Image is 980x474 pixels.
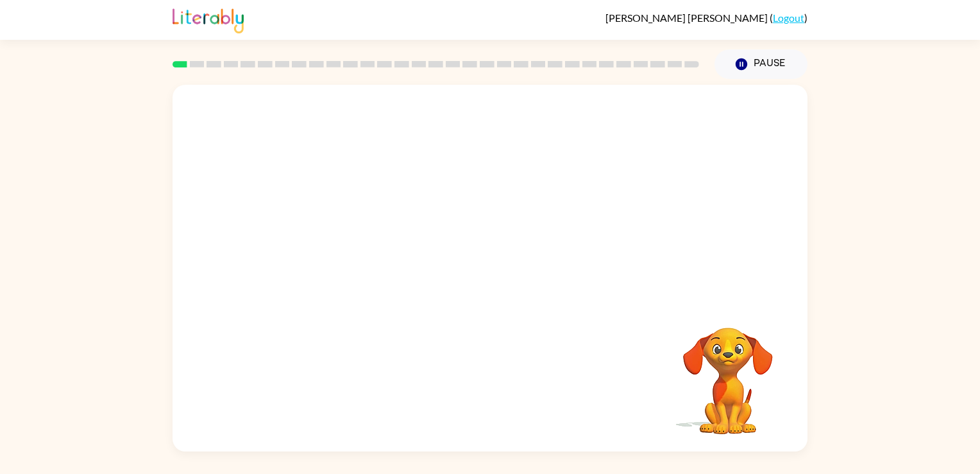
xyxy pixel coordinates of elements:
[173,5,244,33] img: Literably
[605,12,807,24] div: ( )
[664,308,792,436] video: Your browser must support playing .mp4 files to use Literably. Please try using another browser.
[714,49,807,79] button: Pause
[605,12,770,24] span: [PERSON_NAME] [PERSON_NAME]
[773,12,804,24] a: Logout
